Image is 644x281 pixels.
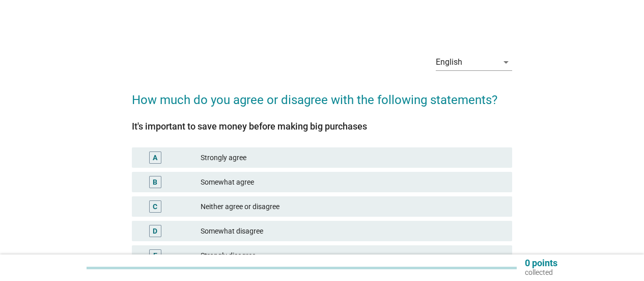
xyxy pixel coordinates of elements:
[500,56,512,68] i: arrow_drop_down
[153,250,157,261] div: E
[201,176,504,188] div: Somewhat agree
[436,58,462,67] div: English
[153,201,157,212] div: C
[201,249,504,262] div: Strongly disagree
[201,151,504,164] div: Strongly agree
[525,268,557,277] p: collected
[153,226,157,237] div: D
[153,152,157,163] div: A
[525,259,557,268] p: 0 points
[153,177,157,188] div: B
[132,119,512,133] div: It's important to save money before making big purchases
[132,81,512,109] h2: How much do you agree or disagree with the following statements?
[201,225,504,237] div: Somewhat disagree
[201,200,504,213] div: Neither agree or disagree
